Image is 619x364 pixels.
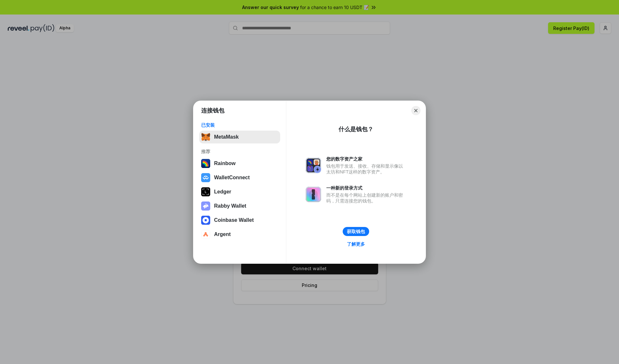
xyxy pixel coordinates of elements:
[214,203,246,209] div: Rabby Wallet
[199,185,280,198] button: Ledger
[201,133,210,142] img: svg+xml,%3Csvg%20fill%3D%22none%22%20height%3D%2233%22%20viewBox%3D%220%200%2035%2033%22%20width%...
[326,185,406,191] div: 一种新的登录方式
[326,192,406,204] div: 而不是在每个网站上创建新的账户和密码，只需连接您的钱包。
[199,200,280,212] button: Rabby Wallet
[306,187,321,202] img: svg+xml,%3Csvg%20xmlns%3D%22http%3A%2F%2Fwww.w3.org%2F2000%2Fsvg%22%20fill%3D%22none%22%20viewBox...
[214,217,254,223] div: Coinbase Wallet
[347,229,365,234] div: 获取钱包
[214,134,239,140] div: MetaMask
[201,107,224,114] h1: 连接钱包
[306,158,321,173] img: svg+xml,%3Csvg%20xmlns%3D%22http%3A%2F%2Fwww.w3.org%2F2000%2Fsvg%22%20fill%3D%22none%22%20viewBox...
[214,189,231,195] div: Ledger
[339,125,373,133] div: 什么是钱包？
[199,157,280,170] button: Rainbow
[201,159,210,168] img: svg+xml,%3Csvg%20width%3D%22120%22%20height%3D%22120%22%20viewBox%3D%220%200%20120%20120%22%20fil...
[201,122,278,128] div: 已安装
[326,156,406,162] div: 您的数字资产之家
[214,231,231,237] div: Argent
[214,161,236,166] div: Rainbow
[199,171,280,184] button: WalletConnect
[201,202,210,211] img: svg+xml,%3Csvg%20xmlns%3D%22http%3A%2F%2Fwww.w3.org%2F2000%2Fsvg%22%20fill%3D%22none%22%20viewBox...
[343,227,369,236] button: 获取钱包
[201,230,210,239] img: svg+xml,%3Csvg%20width%3D%2228%22%20height%3D%2228%22%20viewBox%3D%220%200%2028%2028%22%20fill%3D...
[214,175,250,181] div: WalletConnect
[347,241,365,247] div: 了解更多
[343,240,369,248] a: 了解更多
[201,173,210,182] img: svg+xml,%3Csvg%20width%3D%2228%22%20height%3D%2228%22%20viewBox%3D%220%200%2028%2028%22%20fill%3D...
[411,106,420,115] button: Close
[201,149,278,154] div: 推荐
[199,214,280,227] button: Coinbase Wallet
[201,216,210,225] img: svg+xml,%3Csvg%20width%3D%2228%22%20height%3D%2228%22%20viewBox%3D%220%200%2028%2028%22%20fill%3D...
[199,131,280,143] button: MetaMask
[326,163,406,175] div: 钱包用于发送、接收、存储和显示像以太坊和NFT这样的数字资产。
[201,187,210,196] img: svg+xml,%3Csvg%20xmlns%3D%22http%3A%2F%2Fwww.w3.org%2F2000%2Fsvg%22%20width%3D%2228%22%20height%3...
[199,228,280,241] button: Argent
